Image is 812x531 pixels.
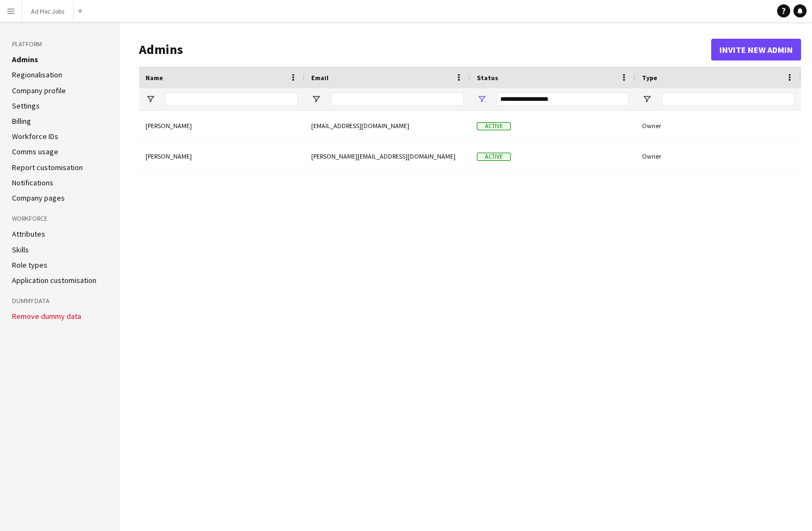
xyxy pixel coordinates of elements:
[477,94,487,104] button: Open Filter Menu
[146,74,163,82] span: Name
[139,41,711,58] h1: Admins
[711,39,801,61] button: Invite new admin
[12,229,45,239] a: Attributes
[477,122,511,130] span: Active
[12,312,81,321] button: Remove dummy data
[311,94,321,104] button: Open Filter Menu
[12,55,38,64] a: Admins
[642,94,652,104] button: Open Filter Menu
[305,111,470,141] div: [EMAIL_ADDRESS][DOMAIN_NAME]
[22,1,74,22] button: Ad Hoc Jobs
[12,39,108,49] h3: Platform
[635,111,801,141] div: Owner
[146,94,155,104] button: Open Filter Menu
[12,86,66,95] a: Company profile
[331,93,464,106] input: Email Filter Input
[12,245,29,255] a: Skills
[12,193,65,203] a: Company pages
[662,93,795,106] input: Type Filter Input
[12,260,47,270] a: Role types
[165,93,298,106] input: Name Filter Input
[477,74,498,82] span: Status
[12,116,31,126] a: Billing
[12,214,108,224] h3: Workforce
[12,178,53,188] a: Notifications
[311,74,329,82] span: Email
[12,101,40,111] a: Settings
[12,70,62,80] a: Regionalisation
[12,147,58,156] a: Comms usage
[12,296,108,306] h3: Dummy Data
[139,111,305,141] div: [PERSON_NAME]
[642,74,657,82] span: Type
[12,131,58,141] a: Workforce IDs
[12,162,83,172] a: Report customisation
[635,141,801,171] div: Owner
[305,141,470,171] div: [PERSON_NAME][EMAIL_ADDRESS][DOMAIN_NAME]
[12,275,96,285] a: Application customisation
[477,153,511,161] span: Active
[139,141,305,171] div: [PERSON_NAME]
